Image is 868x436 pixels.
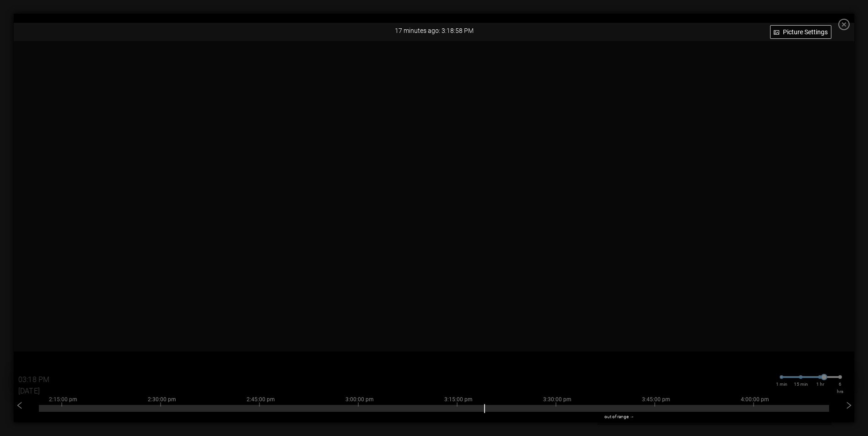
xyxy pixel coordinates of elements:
[837,381,843,395] span: 6 hrs
[838,19,850,30] span: close-circle
[845,401,853,409] span: right
[774,30,779,36] span: picture
[770,25,831,39] button: picturePicture Settings
[816,381,824,388] span: 1 hr
[783,27,828,37] span: Picture Settings
[14,23,854,39] div: 17 minutes ago: 3:18:58 PM
[776,381,787,388] span: 1 min
[604,413,634,420] span: out of range →
[794,381,808,388] span: 15 min
[16,401,24,409] span: left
